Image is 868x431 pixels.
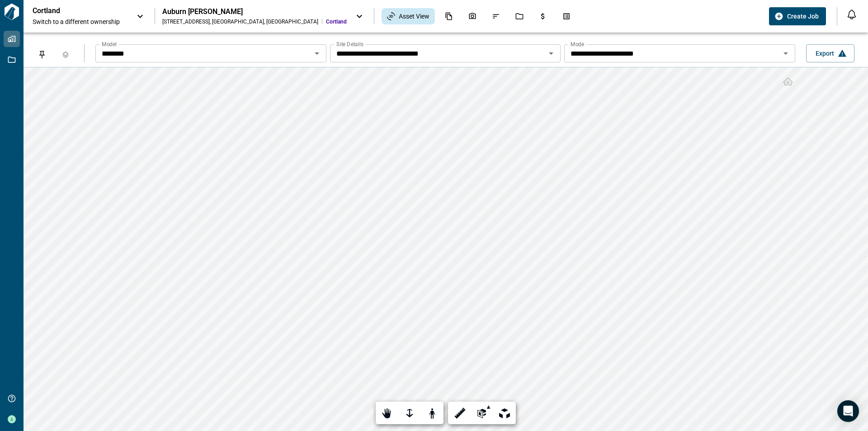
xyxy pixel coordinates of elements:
span: Asset View [399,12,429,21]
div: Photos [463,9,482,24]
div: Asset View [382,8,435,24]
div: Budgets [533,9,552,24]
div: Jobs [510,9,529,24]
div: Issues & Info [486,9,505,24]
div: Documents [439,9,458,24]
span: Export [816,49,834,58]
button: Open [545,47,557,60]
p: Cortland [33,6,114,15]
div: Open Intercom Messenger [837,400,859,422]
label: Mode [571,40,584,48]
button: Open [311,47,323,60]
span: Create Job [787,12,819,21]
div: [STREET_ADDRESS] , [GEOGRAPHIC_DATA] , [GEOGRAPHIC_DATA] [162,18,318,25]
div: Auburn [PERSON_NAME] [162,7,347,16]
button: Export [806,44,854,62]
button: Open [779,47,792,60]
label: Model [102,40,117,48]
button: Create Job [769,7,826,25]
span: Cortland [326,18,347,25]
label: Site Details [336,40,363,48]
div: Takeoff Center [557,9,576,24]
span: Switch to a different ownership [33,17,127,26]
button: Open notification feed [844,7,859,22]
